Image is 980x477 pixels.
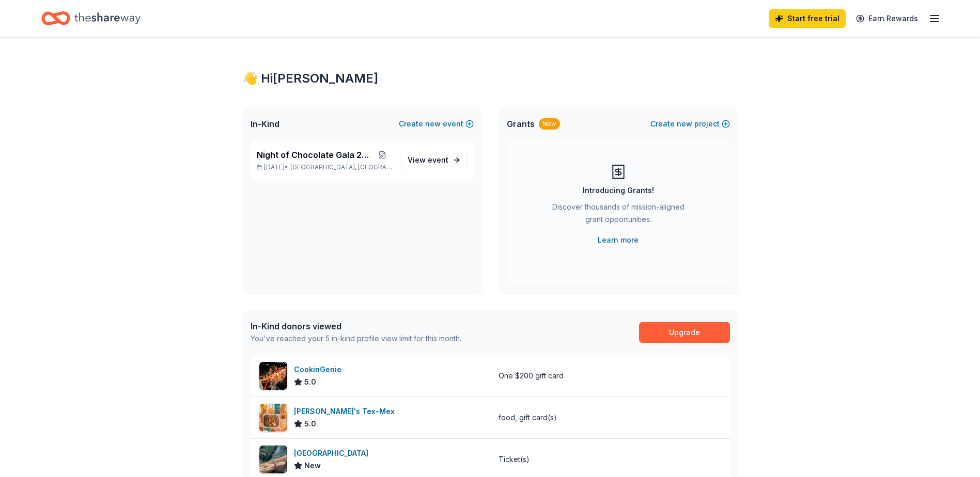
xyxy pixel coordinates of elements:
button: Createnewproject [650,118,730,130]
div: CookinGenie [294,363,346,376]
div: New [539,118,560,130]
p: [DATE] • [257,163,393,171]
div: In-Kind donors viewed [251,320,461,332]
img: Image for Chuy's Tex-Mex [259,404,287,432]
span: 5.0 [304,418,316,430]
a: Earn Rewards [850,9,924,28]
span: View [408,154,448,166]
div: [GEOGRAPHIC_DATA] [294,447,372,459]
img: Image for CookinGenie [259,362,287,390]
span: new [677,118,692,130]
img: Image for Cincinnati Zoo & Botanical Garden [259,446,287,473]
div: Discover thousands of mission-aligned grant opportunities. [548,201,689,230]
span: In-Kind [251,118,279,130]
span: New [304,459,321,472]
button: Createnewevent [399,118,474,130]
a: Start free trial [769,9,846,28]
div: You've reached your 5 in-kind profile view limit for this month. [251,332,461,345]
div: One $200 gift card [499,370,564,382]
span: new [425,118,441,130]
span: [GEOGRAPHIC_DATA], [GEOGRAPHIC_DATA] [290,163,392,171]
div: 👋 Hi [PERSON_NAME] [242,70,738,87]
span: Night of Chocolate Gala 2025 [257,149,373,161]
div: [PERSON_NAME]'s Tex-Mex [294,405,399,418]
span: event [428,155,448,164]
a: Learn more [598,234,639,246]
span: Grants [507,118,535,130]
div: food, gift card(s) [499,411,557,424]
a: Upgrade [639,322,730,343]
a: Home [41,6,141,30]
a: View event [401,151,468,169]
span: 5.0 [304,376,316,388]
div: Introducing Grants! [583,184,654,197]
div: Ticket(s) [499,453,530,466]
